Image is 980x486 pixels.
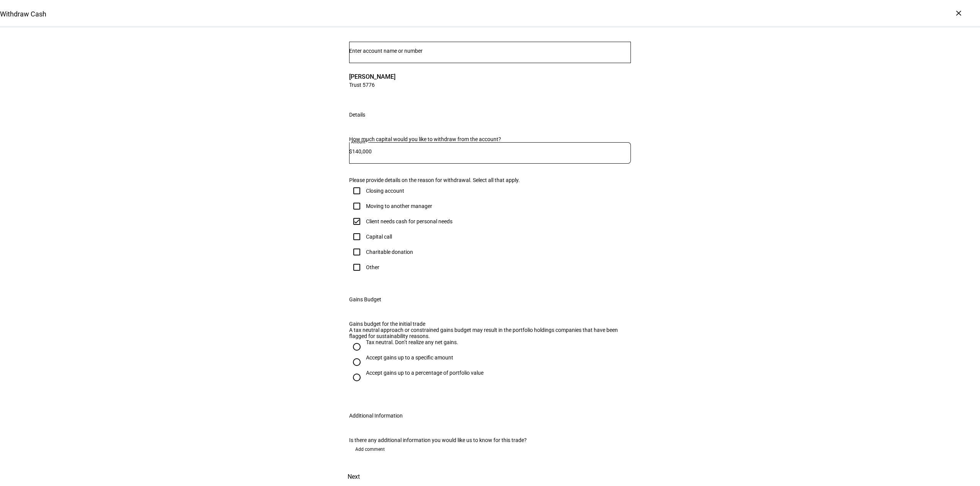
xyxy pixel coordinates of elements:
[349,81,395,88] span: Trust 5776
[366,339,458,345] div: Tax neutral. Don’t realize any net gains.
[349,48,631,54] input: Number
[366,249,413,255] div: Charitable donation
[366,203,432,209] div: Moving to another manager
[349,177,631,183] div: Please provide details on the reason for withdrawal. Select all that apply.
[349,72,395,81] span: [PERSON_NAME]
[349,321,631,327] div: Gains budget for the initial trade
[366,370,483,376] div: Accept gains up to a percentage of portfolio value
[348,468,360,486] span: Next
[349,443,391,455] button: Add comment
[349,112,365,118] div: Details
[351,140,367,144] mat-label: Amount*
[349,437,631,443] div: Is there any additional information you would like us to know for this trade?
[349,413,403,419] div: Additional Information
[337,468,371,486] button: Next
[366,218,452,224] div: Client needs cash for personal needs
[349,296,381,302] div: Gains Budget
[366,264,379,270] div: Other
[355,443,385,455] span: Add comment
[952,7,965,19] div: ×
[366,234,392,240] div: Capital call
[366,188,404,194] div: Closing account
[349,136,631,142] div: How much capital would you like to withdraw from the account?
[366,354,453,361] div: Accept gains up to a specific amount
[349,327,631,339] div: A tax neutral approach or constrained gains budget may result in the portfolio holdings companies...
[349,148,352,154] span: $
